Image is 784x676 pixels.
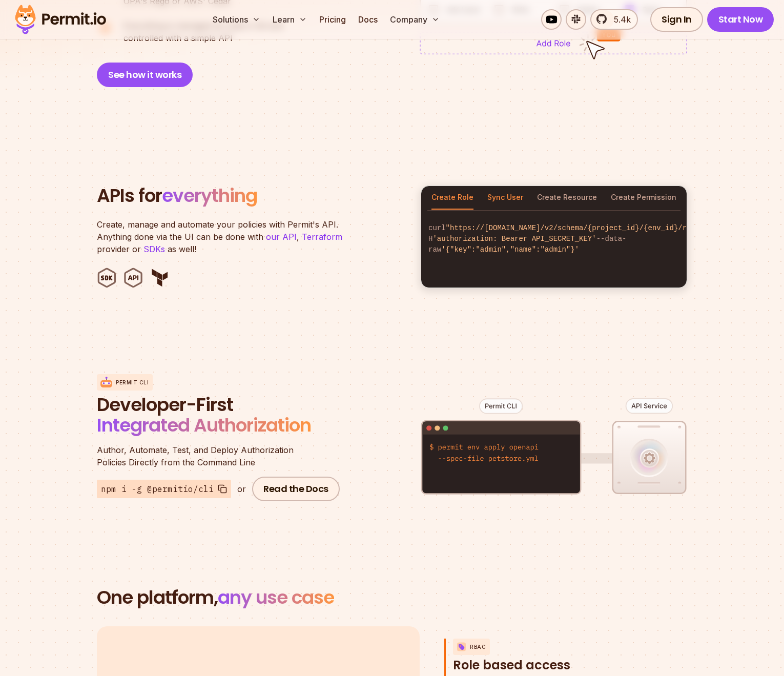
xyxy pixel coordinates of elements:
[432,235,596,243] span: 'authorization: Bearer API_SECRET_KEY'
[143,244,165,254] a: SDKs
[487,186,523,210] button: Sync User
[266,232,297,242] a: our API
[315,9,350,30] a: Pricing
[97,395,343,415] span: Developer-First
[354,9,382,30] a: Docs
[101,483,214,495] span: npm i -g @permitio/cli
[537,186,597,210] button: Create Resource
[97,480,231,498] button: npm i -g @permitio/cli
[707,7,774,32] a: Start Now
[237,483,246,495] div: or
[116,379,149,386] p: Permit CLI
[421,215,687,263] code: curl -H --data-raw
[10,2,111,37] img: Permit logo
[97,412,311,438] span: Integrated Authorization
[97,444,343,468] p: Policies Directly from the Command Line
[608,13,631,26] span: 5.4k
[446,224,708,232] span: "https://[DOMAIN_NAME]/v2/schema/{project_id}/{env_id}/roles"
[97,218,353,255] p: Create, manage and automate your policies with Permit's API. Anything done via the UI can be done...
[386,9,444,30] button: Company
[97,63,193,87] button: See how it works
[441,245,579,254] span: '{"key":"admin","name":"admin"}'
[209,9,264,30] button: Solutions
[431,186,473,210] button: Create Role
[302,232,342,242] a: Terraform
[611,186,676,210] button: Create Permission
[252,477,340,501] a: Read the Docs
[590,9,638,30] a: 5.4k
[97,444,343,456] span: Author, Automate, Test, and Deploy Authorization
[97,587,687,608] h2: One platform,
[162,182,257,209] span: everything
[650,7,703,32] a: Sign In
[97,186,408,206] h2: APIs for
[218,584,334,610] span: any use case
[269,9,311,30] button: Learn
